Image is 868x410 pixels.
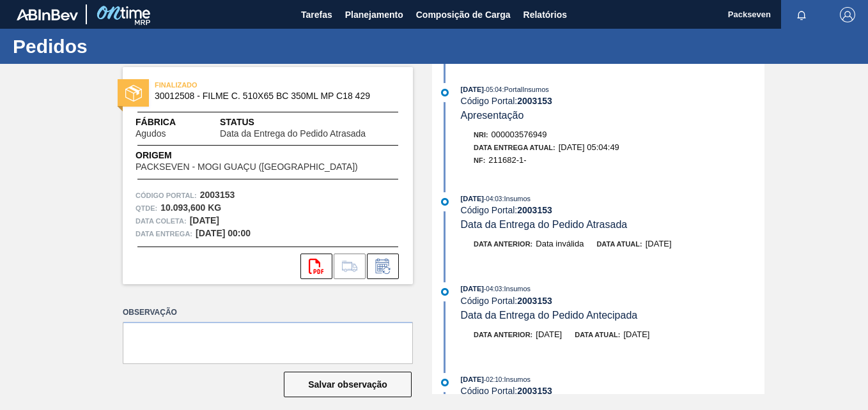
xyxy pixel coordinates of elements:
span: Data da Entrega do Pedido Atrasada [461,219,628,230]
strong: 2003153 [517,296,552,306]
span: Relatórios [523,7,567,22]
span: - 04:03 [484,195,502,202]
strong: 10.093,600 KG [160,202,221,213]
span: [DATE] [461,285,484,292]
strong: 2003153 [200,190,235,200]
strong: [DATE] [190,215,219,225]
span: 30012508 - FILME C. 510X65 BC 350ML MP C18 429 [155,91,387,101]
span: : PortalInsumos [502,86,548,93]
span: Status [220,116,400,129]
span: Apresentação [461,110,524,121]
button: Notificações [781,6,822,24]
span: Código Portal: [136,189,197,202]
span: Data atual: [575,331,620,338]
span: FINALIZADO [155,79,334,91]
span: NF: [474,156,485,164]
img: atual [441,288,449,296]
div: Código Portal: [461,296,764,306]
strong: 2003153 [517,96,552,106]
span: Composição de Carga [416,7,511,22]
span: [DATE] [536,330,562,339]
button: Salvar observação [284,372,412,397]
span: - 04:03 [484,285,502,292]
span: Data da Entrega do Pedido Antecipada [461,310,638,321]
span: Planejamento [345,7,403,22]
img: TNhmsLtSVTkK8tSr43FrP2fwEKptu5GPRR3wAAAABJRU5ErkJggg== [17,9,78,20]
span: Qtde : [136,202,157,215]
span: Data da Entrega do Pedido Atrasada [220,129,366,139]
span: 000003576949 [492,130,547,139]
div: Código Portal: [461,386,764,396]
span: [DATE] [461,86,484,93]
span: : Insumos [502,376,531,383]
span: - 02:10 [484,376,502,383]
img: Logout [840,7,855,22]
span: - 05:04 [484,86,502,93]
span: Data Entrega Atual: [474,144,555,151]
span: Data atual: [596,240,642,248]
span: Fábrica [136,116,206,129]
div: Código Portal: [461,205,764,215]
span: 211682-1- [488,155,526,165]
label: Observação [123,303,413,322]
span: [DATE] [461,376,484,383]
span: [DATE] 05:04:49 [559,142,619,152]
span: Data coleta: [136,215,187,227]
h1: Pedidos [13,39,240,54]
div: Informar alteração no pedido [367,254,399,279]
span: : Insumos [502,285,531,292]
span: Data entrega: [136,227,192,240]
span: [DATE] [623,330,649,339]
strong: [DATE] 00:00 [196,228,251,238]
span: Data anterior: [474,331,532,338]
span: [DATE] [461,195,484,202]
span: : Insumos [502,195,531,202]
div: Código Portal: [461,96,764,106]
div: Abrir arquivo PDF [300,254,332,279]
img: atual [441,198,449,206]
img: status [125,85,142,102]
span: Agudos [136,129,166,139]
span: Data inválida [536,239,584,248]
strong: 2003153 [517,205,552,215]
span: Origem [136,149,394,162]
span: [DATE] [646,239,672,248]
img: atual [441,89,449,96]
span: Nri: [474,131,488,139]
strong: 2003153 [517,386,552,396]
div: Ir para Composição de Carga [334,254,366,279]
span: Tarefas [301,7,332,22]
span: PACKSEVEN - MOGI GUAÇU ([GEOGRAPHIC_DATA]) [136,162,358,172]
img: atual [441,379,449,386]
span: Data anterior: [474,240,532,248]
